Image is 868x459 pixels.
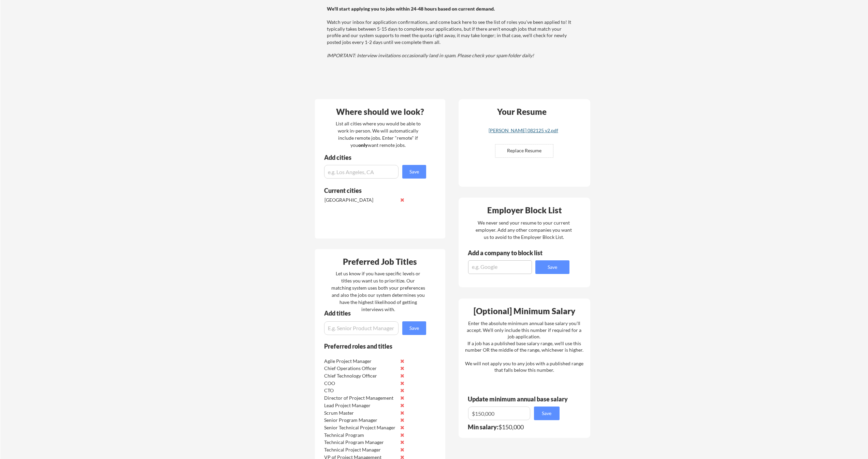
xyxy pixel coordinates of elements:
div: Add cities [324,154,428,160]
div: CTO [324,387,396,394]
div: Senior Program Manager [324,417,396,424]
div: Your Resume [488,108,556,116]
div: Add a company to block list [468,250,553,256]
div: Preferred roles and titles [324,343,417,349]
div: Enter the absolute minimum annual base salary you'll accept. We'll only include this number if re... [465,320,583,373]
div: Director of Project Management [324,395,396,401]
div: Senior Technical Project Manager [324,424,396,431]
div: Employer Block List [461,206,588,214]
div: Current cities [324,187,419,194]
em: IMPORTANT: Interview invitations occasionally land in spam. Please check your spam folder daily! [327,52,534,58]
div: We never send your resume to your current employer. Add any other companies you want us to avoid ... [475,219,573,241]
input: E.g. $100,000 [468,407,530,420]
div: [PERSON_NAME] 082125 v2.pdf [483,128,564,133]
input: E.g. Senior Product Manager [324,321,399,335]
div: [Optional] Minimum Salary [461,307,588,315]
input: e.g. Los Angeles, CA [324,165,399,179]
div: $150,000 [468,424,564,430]
div: [GEOGRAPHIC_DATA] [324,197,396,203]
strong: only [358,142,368,148]
button: Save [402,165,426,179]
div: Add titles [324,310,420,316]
div: Where should we look? [317,108,444,116]
div: Lead Project Manager [324,402,396,409]
div: Chief Operations Officer [324,365,396,372]
a: [PERSON_NAME] 082125 v2.pdf [483,128,564,139]
div: COO [324,380,396,387]
div: Preferred Job Titles [317,258,444,266]
button: Save [535,260,569,274]
div: Technical Program Manager [324,439,396,446]
strong: We'll start applying you to jobs within 24-48 hours based on current demand. [327,6,495,12]
div: Watch your inbox for application confirmations, and come back here to see the list of roles you'v... [327,5,573,59]
div: List all cities where you would be able to work in-person. We will automatically include remote j... [331,120,425,149]
div: Technical Program [324,432,396,439]
div: Technical Project Manager [324,446,396,453]
div: Scrum Master [324,410,396,416]
div: Chief Technology Officer [324,372,396,379]
button: Save [402,321,426,335]
strong: Min salary: [468,423,498,431]
div: Let us know if you have specific levels or titles you want us to prioritize. Our matching system ... [331,270,425,313]
button: Save [534,407,560,420]
div: Agile Project Manager [324,358,396,365]
div: Update minimum annual base salary [468,396,570,402]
